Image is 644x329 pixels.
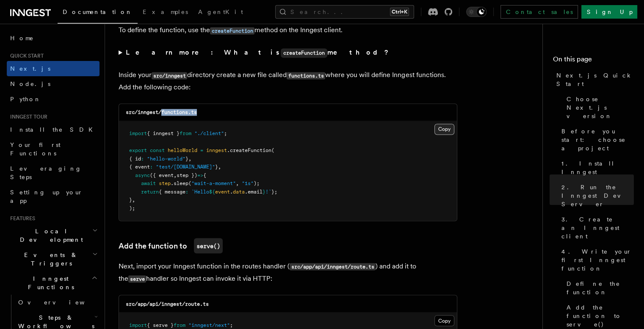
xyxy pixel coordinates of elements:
[15,295,100,310] a: Overview
[7,76,100,91] a: Node.js
[129,322,147,328] span: import
[185,188,188,194] span: :
[10,189,83,204] span: Setting up your app
[129,196,132,202] span: }
[206,147,227,153] span: inngest
[10,80,50,87] span: Node.js
[434,315,454,326] button: Copy
[197,172,203,178] span: =>
[141,180,156,186] span: await
[188,155,191,161] span: ,
[203,172,206,178] span: {
[7,30,100,46] a: Home
[126,48,390,56] strong: Learn more: What is method?
[7,161,100,185] a: Leveraging Steps
[7,247,100,271] button: Events & Triggers
[150,172,174,178] span: ({ event
[119,47,457,59] summary: Learn more: What iscreateFunctionmethod?
[265,188,271,194] span: !`
[129,155,141,161] span: { id
[558,244,634,276] a: 4. Write your first Inngest function
[209,188,215,194] span: ${
[7,271,100,295] button: Inngest Functions
[159,180,171,186] span: step
[150,147,165,153] span: const
[141,188,159,194] span: return
[63,8,133,15] span: Documentation
[390,8,409,16] kbd: Ctrl+K
[561,127,634,152] span: Before you start: choose a project
[466,7,486,17] button: Toggle dark mode
[7,274,91,291] span: Inngest Functions
[7,137,100,161] a: Your first Functions
[193,3,248,23] a: AgentKit
[150,163,153,169] span: :
[188,322,230,328] span: "inngest/next"
[10,96,41,102] span: Python
[135,172,150,178] span: async
[275,5,414,19] button: Search...Ctrl+K
[553,68,634,91] a: Next.js Quick Start
[7,227,92,244] span: Local Development
[129,147,147,153] span: export
[254,180,260,186] span: );
[168,147,197,153] span: helloWorld
[18,299,105,306] span: Overview
[7,113,47,120] span: Inngest tour
[126,109,197,115] code: src/inngest/functions.ts
[434,124,454,135] button: Copy
[129,163,150,169] span: { event
[7,122,100,137] a: Install the SDK
[129,130,147,136] span: import
[561,247,634,273] span: 4. Write your first Inngest function
[147,322,174,328] span: { serve }
[236,180,239,186] span: ,
[218,163,221,169] span: ,
[119,24,457,36] p: To define the function, use the method on the Inngest client.
[132,196,135,202] span: ,
[198,8,243,15] span: AgentKit
[171,180,188,186] span: .sleep
[147,155,185,161] span: "hello-world"
[271,188,277,194] span: };
[7,61,100,76] a: Next.js
[177,172,197,178] span: step })
[233,188,245,194] span: data
[227,147,271,153] span: .createFunction
[287,72,325,79] code: functions.ts
[7,224,100,247] button: Local Development
[561,183,634,208] span: 2. Run the Inngest Dev Server
[210,26,254,34] a: createFunction
[558,156,634,180] a: 1. Install Inngest
[10,34,34,42] span: Home
[210,27,254,34] code: createFunction
[10,126,98,133] span: Install the SDK
[500,5,578,19] a: Contact sales
[245,188,263,194] span: .email
[194,130,224,136] span: "./client"
[215,188,230,194] span: event
[119,69,457,93] p: Inside your directory create a new file called where you will define Inngest functions. Add the f...
[188,180,191,186] span: (
[191,188,209,194] span: `Hello
[558,212,634,244] a: 3. Create an Inngest client
[563,91,634,124] a: Choose Next.js version
[224,130,227,136] span: ;
[119,260,457,285] p: Next, import your Inngest function in the routes handler ( ) and add it to the handler so Inngest...
[143,8,188,15] span: Examples
[185,155,188,161] span: }
[553,54,634,68] h4: On this page
[581,5,637,19] a: Sign Up
[281,48,327,58] code: createFunction
[58,3,138,24] a: Documentation
[263,188,265,194] span: }
[563,276,634,300] a: Define the function
[556,71,634,88] span: Next.js Quick Start
[230,322,233,328] span: ;
[10,165,82,180] span: Leveraging Steps
[180,130,191,136] span: from
[156,163,215,169] span: "test/[DOMAIN_NAME]"
[194,238,223,253] code: serve()
[558,180,634,212] a: 2. Run the Inngest Dev Server
[215,163,218,169] span: }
